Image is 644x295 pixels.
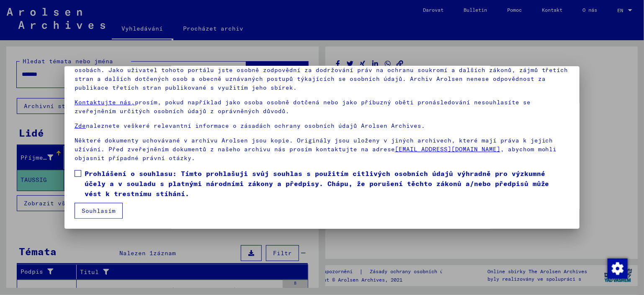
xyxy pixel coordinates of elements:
font: Prohlášení o souhlasu: Tímto prohlašuji svůj souhlas s použitím citlivých osobních údajů výhradně... [85,169,549,198]
font: , pokud například jako osoba osobně dotčená nebo jako příbuzný oběti pronásledování nesouhlasíte ... [75,98,531,115]
font: Souhlasím [82,207,116,215]
font: Některé dokumenty uchovávané v archivu Arolsen jsou kopie. Originály jsou uloženy v jiných archiv... [75,137,553,153]
img: Změna souhlasu [608,259,628,279]
button: Souhlasím [75,203,123,219]
a: Zde [75,122,86,129]
font: prosím [135,98,157,106]
a: [EMAIL_ADDRESS][DOMAIN_NAME] [395,145,500,153]
a: Kontaktujte nás, [75,98,135,106]
font: naleznete veškeré relevantní informace o zásadách ochrany osobních údajů Arolsen Archives. [86,122,425,129]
